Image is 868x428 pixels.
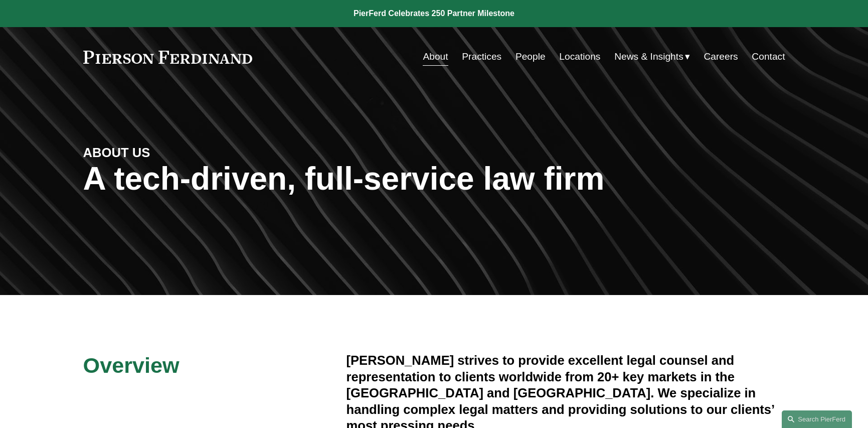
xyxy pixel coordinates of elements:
[614,48,683,66] span: News & Insights
[559,47,600,66] a: Locations
[423,47,448,66] a: About
[462,47,501,66] a: Practices
[83,161,785,197] h1: A tech-driven, full-service law firm
[614,47,690,66] a: folder dropdown
[83,353,180,377] span: Overview
[752,47,785,66] a: Contact
[782,410,852,428] a: Search this site
[515,47,546,66] a: People
[83,146,150,160] strong: ABOUT US
[704,47,738,66] a: Careers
